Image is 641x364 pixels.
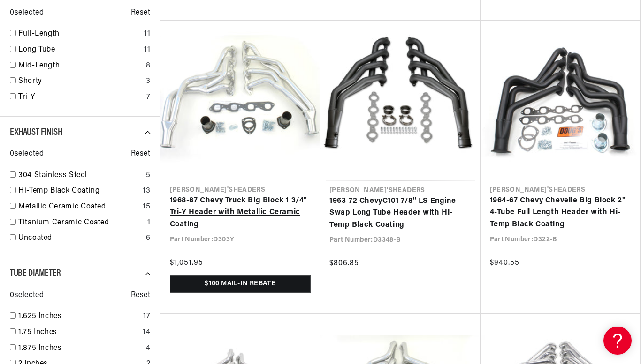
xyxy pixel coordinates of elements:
div: 1 [147,217,151,229]
div: 11 [144,44,150,56]
a: Titanium Ceramic Coated [18,217,144,229]
div: 11 [144,28,150,40]
a: Mid-Length [18,60,142,72]
span: Reset [131,290,151,302]
div: 13 [143,185,150,197]
a: Full-Length [18,28,140,40]
a: 1.75 Inches [18,327,139,339]
span: Tube Diameter [10,269,61,278]
span: 0 selected [10,290,44,302]
a: Shorty [18,75,142,88]
span: 0 selected [10,148,44,160]
a: 1.875 Inches [18,342,142,355]
a: Tri-Y [18,91,143,104]
div: 17 [143,311,150,323]
span: Exhaust Finish [10,128,62,137]
a: 1.625 Inches [18,311,139,323]
div: 5 [146,170,151,182]
a: Hi-Temp Black Coating [18,185,139,197]
div: 15 [143,201,150,213]
a: 1964-67 Chevy Chevelle Big Block 2" 4-Tube Full Length Header with Hi-Temp Black Coating [490,195,631,231]
a: Uncoated [18,232,142,245]
span: Reset [131,7,151,19]
a: 304 Stainless Steel [18,170,142,182]
div: 14 [143,327,150,339]
span: 0 selected [10,7,44,19]
div: 8 [146,60,151,72]
div: 6 [146,232,151,245]
a: 1963-72 ChevyC101 7/8" LS Engine Swap Long Tube Header with Hi-Temp Black Coating [329,195,471,231]
a: Metallic Ceramic Coated [18,201,139,213]
div: 4 [146,342,151,355]
span: Reset [131,148,151,160]
a: 1968-87 Chevy Truck Big Block 1 3/4" Tri-Y Header with Metallic Ceramic Coating [170,195,311,231]
div: 3 [146,75,151,88]
div: 7 [146,91,151,104]
a: Long Tube [18,44,140,56]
